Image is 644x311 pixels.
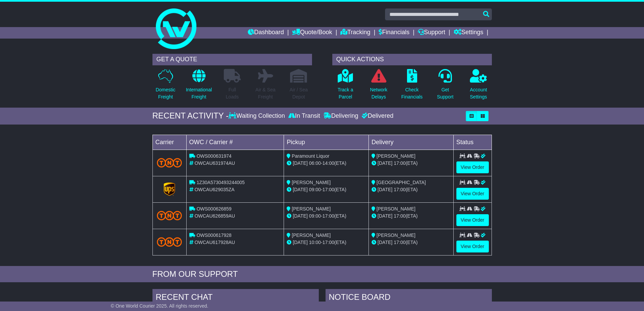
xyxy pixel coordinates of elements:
[152,111,229,121] div: RECENT ACTIVITY -
[456,241,489,252] a: View Order
[287,239,366,246] div: - (ETA)
[309,160,321,166] span: 06:00
[293,187,308,192] span: [DATE]
[436,69,454,104] a: GetSupport
[379,27,409,39] a: Financials
[378,240,392,245] span: [DATE]
[453,135,492,150] td: Status
[293,160,308,166] span: [DATE]
[470,69,487,104] a: AccountSettings
[401,69,423,104] a: CheckFinancials
[293,213,308,219] span: [DATE]
[196,180,244,185] span: 1Z30A5730493244005
[418,27,445,39] a: Support
[378,160,392,166] span: [DATE]
[332,54,492,65] div: QUICK ACTIONS
[309,213,321,219] span: 09:00
[186,135,284,150] td: OWC / Carrier #
[287,112,322,120] div: In Transit
[287,213,366,220] div: - (ETA)
[340,27,370,39] a: Tracking
[470,86,487,101] p: Account Settings
[377,206,415,212] span: [PERSON_NAME]
[290,86,308,101] p: Air / Sea Depot
[194,187,234,192] span: OWCAU629035ZA
[186,69,212,104] a: InternationalFreight
[323,213,334,219] span: 17:00
[456,188,489,200] a: View Order
[377,232,415,238] span: [PERSON_NAME]
[152,289,319,307] div: RECENT CHAT
[186,86,212,101] p: International Freight
[152,135,186,150] td: Carrier
[287,160,366,167] div: - (ETA)
[372,213,451,220] div: (ETA)
[156,86,175,101] p: Domestic Freight
[248,27,284,39] a: Dashboard
[224,86,241,101] p: Full Loads
[196,206,232,212] span: OWS000626859
[164,182,175,196] img: GetCarrierServiceLogo
[157,158,182,167] img: TNT_Domestic.png
[378,187,392,192] span: [DATE]
[196,153,232,159] span: OWS000631974
[394,240,406,245] span: 17:00
[437,86,453,101] p: Get Support
[322,112,360,120] div: Delivering
[456,214,489,226] a: View Order
[293,240,308,245] span: [DATE]
[372,186,451,193] div: (ETA)
[394,160,406,166] span: 17:00
[338,86,353,101] p: Track a Parcel
[394,187,406,192] span: 17:00
[377,180,426,185] span: [GEOGRAPHIC_DATA]
[196,232,232,238] span: OWS000617928
[309,187,321,192] span: 09:00
[454,27,483,39] a: Settings
[292,180,331,185] span: [PERSON_NAME]
[256,86,276,101] p: Air & Sea Freight
[337,69,354,104] a: Track aParcel
[157,211,182,220] img: TNT_Domestic.png
[292,27,332,39] a: Quote/Book
[369,69,387,104] a: NetworkDelays
[229,112,286,120] div: Waiting Collection
[394,213,406,219] span: 17:00
[378,213,392,219] span: [DATE]
[323,187,334,192] span: 17:00
[287,186,366,193] div: - (ETA)
[323,240,334,245] span: 17:00
[284,135,369,150] td: Pickup
[377,153,415,159] span: [PERSON_NAME]
[152,54,312,65] div: GET A QUOTE
[323,160,334,166] span: 14:00
[370,86,387,101] p: Network Delays
[456,161,489,173] a: View Order
[309,240,321,245] span: 10:00
[292,232,331,238] span: [PERSON_NAME]
[372,160,451,167] div: (ETA)
[155,69,175,104] a: DomesticFreight
[194,160,235,166] span: OWCAU631974AU
[401,86,423,101] p: Check Financials
[157,237,182,246] img: TNT_Domestic.png
[292,153,329,159] span: Paramount Liquor
[326,289,492,307] div: NOTICE BOARD
[292,206,331,212] span: [PERSON_NAME]
[111,303,209,309] span: © One World Courier 2025. All rights reserved.
[360,112,393,120] div: Delivered
[368,135,453,150] td: Delivery
[152,269,492,279] div: FROM OUR SUPPORT
[194,240,235,245] span: OWCAU617928AU
[372,239,451,246] div: (ETA)
[194,213,235,219] span: OWCAU626859AU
